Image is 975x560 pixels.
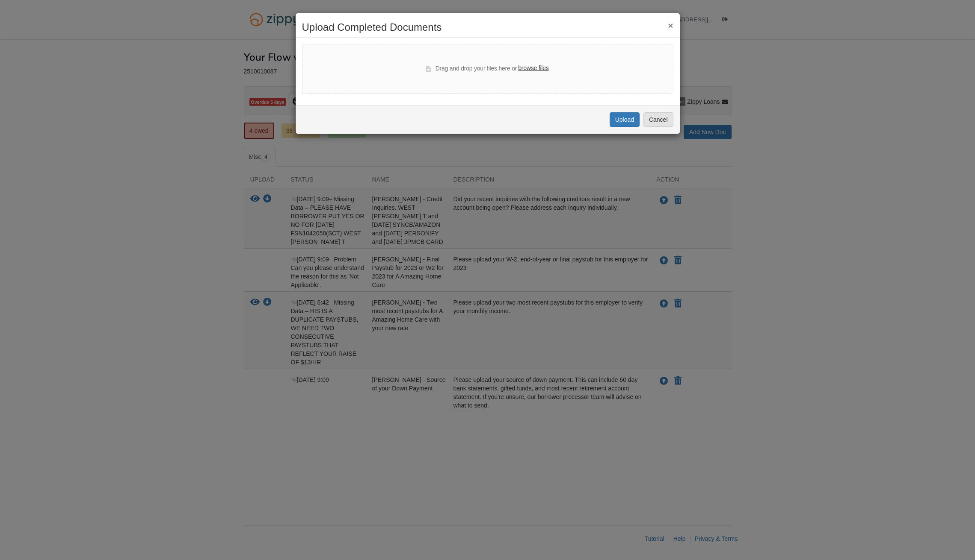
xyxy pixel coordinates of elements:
div: Drag and drop your files here or [426,64,548,74]
button: Upload [610,112,640,127]
button: × [668,21,673,30]
label: browse files [518,64,548,73]
button: Cancel [643,112,673,127]
h2: Upload Completed Documents [302,22,673,33]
